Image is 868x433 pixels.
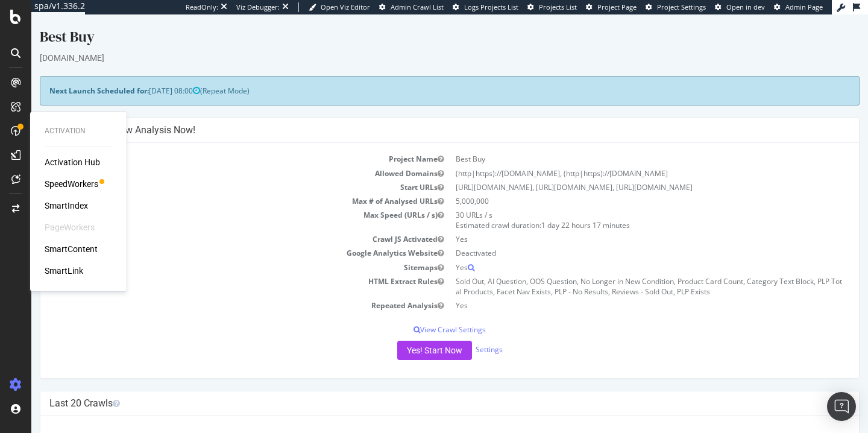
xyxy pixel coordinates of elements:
[646,2,706,12] a: Project Settings
[586,2,637,12] a: Project Page
[45,221,95,233] div: PageWorkers
[18,180,418,194] td: Max # of Analysed URLs
[379,2,444,12] a: Admin Crawl List
[45,265,83,277] a: SmartLink
[18,137,418,151] td: Project Name
[418,137,819,151] td: Best Buy
[418,166,819,180] td: [URL][DOMAIN_NAME], [URL][DOMAIN_NAME], [URL][DOMAIN_NAME]
[366,326,441,346] button: Yes! Start Now
[8,12,828,37] div: Best Buy
[18,246,418,260] td: Sitemaps
[18,152,418,166] td: Allowed Domains
[510,206,599,216] span: 1 day 22 hours 17 minutes
[774,2,823,12] a: Admin Page
[18,260,418,284] td: HTML Extract Rules
[186,2,218,12] div: ReadOnly:
[418,194,819,218] td: 30 URLs / s Estimated crawl duration:
[18,232,418,245] td: Google Analytics Website
[321,2,370,11] span: Open Viz Editor
[464,2,518,11] span: Logs Projects List
[45,200,88,212] a: SmartIndex
[18,110,819,122] h4: Configure your New Analysis Now!
[444,330,471,340] a: Settings
[45,243,98,255] a: SmartContent
[18,194,418,218] td: Max Speed (URLs / s)
[827,392,856,421] div: Open Intercom Messenger
[45,178,98,190] a: SpeedWorkers
[18,284,418,298] td: Repeated Analysis
[8,62,828,91] div: (Repeat Mode)
[418,284,819,298] td: Yes
[539,2,577,11] span: Projects List
[18,310,819,320] p: View Crawl Settings
[726,2,765,11] span: Open in dev
[118,71,169,81] span: [DATE] 08:00
[597,2,637,11] span: Project Page
[527,2,577,12] a: Projects List
[45,126,112,136] div: Activation
[785,2,823,11] span: Admin Page
[8,37,828,49] div: [DOMAIN_NAME]
[418,260,819,284] td: Sold Out, AI Question, OOS Question, No Longer in New Condition, Product Card Count, Category Tex...
[18,383,819,395] h4: Last 20 Crawls
[657,2,706,11] span: Project Settings
[418,246,819,260] td: Yes
[18,218,418,232] td: Crawl JS Activated
[18,166,418,180] td: Start URLs
[715,2,765,12] a: Open in dev
[418,232,819,245] td: Deactivated
[309,2,370,12] a: Open Viz Editor
[391,2,444,11] span: Admin Crawl List
[45,156,100,168] a: Activation Hub
[418,180,819,194] td: 5,000,000
[18,71,118,81] strong: Next Launch Scheduled for:
[418,152,819,166] td: (http|https)://[DOMAIN_NAME], (http|https)://[DOMAIN_NAME]
[236,2,280,12] div: Viz Debugger:
[418,218,819,232] td: Yes
[453,2,518,12] a: Logs Projects List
